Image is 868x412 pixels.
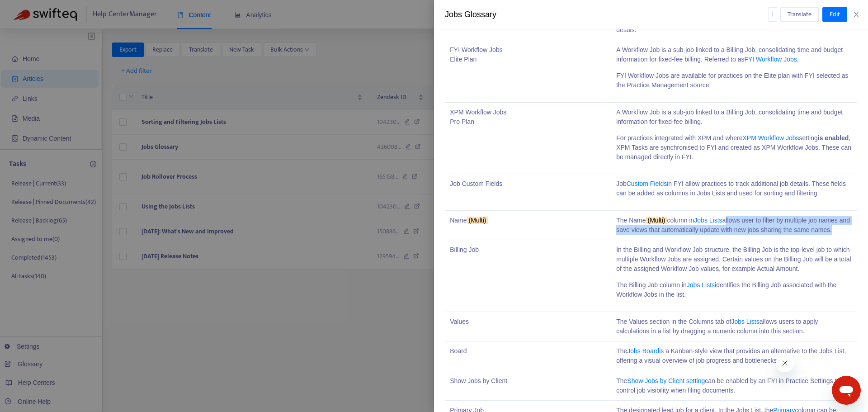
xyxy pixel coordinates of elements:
[731,318,759,325] a: Jobs Lists
[646,217,667,224] sqkw: (Multi)
[450,376,606,386] p: Show Jobs by Client
[694,217,722,224] a: Jobs Lists
[450,108,606,127] p: XPM Workflow Jobs
[616,133,852,162] p: For practices integrated with XPM and where setting , XPM Tasks are synchronised to FYI and creat...
[776,354,794,372] iframe: Close message
[5,6,65,14] span: Hi. Need any help?
[768,7,777,22] button: more
[822,7,847,22] button: Edit
[450,118,474,125] span: Pro Plan
[769,11,776,17] span: more
[616,108,852,127] p: A Workflow Job is a sub-job linked to a Billing Job, consolidating time and budget information fo...
[611,210,857,240] td: The Name column in allows user to filter by multiple job names and save views that automatically ...
[818,134,849,142] strong: is enabled
[687,281,715,289] a: Jobs Lists
[780,7,819,22] button: Translate
[788,9,811,19] span: Translate
[743,134,799,142] a: XPM Workflow Jobs
[616,280,852,299] p: The Billing Job column in identifies the Billing Job associated with the Workflow Jobs in the list.
[627,347,659,355] a: Jobs Board
[616,179,852,198] p: Job in FYI allow practices to track additional job details. These fields can be added as columns ...
[616,71,852,90] p: FYI Workflow Jobs are available for practices on the Elite plan with FYI selected as the Practice...
[832,376,861,405] iframe: Button to launch messaging window
[467,217,488,224] sqkw: (Multi)
[627,377,705,384] a: Show Jobs by Client setting
[616,45,852,64] p: A Workflow Job is a sub-job linked to a Billing Job, consolidating time and budget information fo...
[830,9,840,19] span: Edit
[445,9,768,21] div: Jobs Glossary
[744,56,797,63] a: FYI Workflow Jobs
[611,341,857,371] td: The is a Kanban-style view that provides an alternative to the Jobs List, offering a visual overv...
[611,312,857,341] td: The Values section in the Columns tab of allows users to apply calculations in a list by dragging...
[450,317,606,327] p: Values
[450,346,606,356] p: Board
[450,179,606,189] p: Job Custom Fields
[853,11,860,18] span: close
[450,56,476,63] span: Elite Plan
[616,245,852,274] p: In the Billing and Workflow Job structure, the Billing Job is the top-level job to which multiple...
[450,45,606,64] p: FYI Workflow Jobs
[850,10,863,19] button: Close
[627,180,667,187] a: Custom Fields
[450,216,606,225] p: Name
[450,245,606,255] p: Billing Job
[611,371,857,401] td: The can be enabled by an FYI in Practice Settings to control job visibility when filing documents.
